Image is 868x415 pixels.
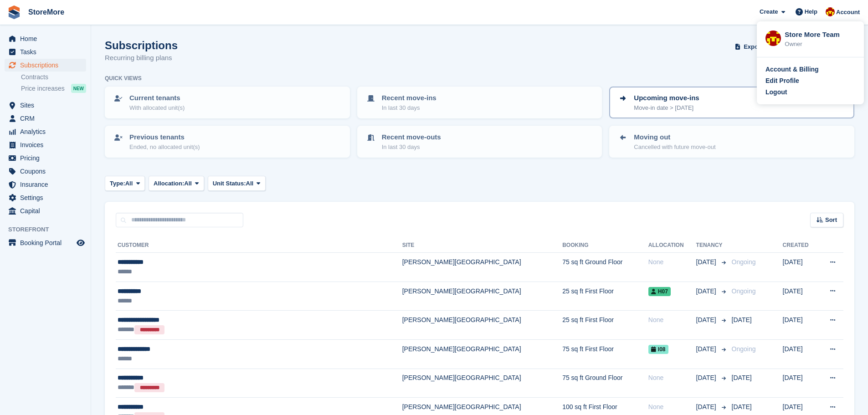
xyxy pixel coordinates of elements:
span: [DATE] [696,373,718,383]
div: Logout [765,87,787,97]
td: [PERSON_NAME][GEOGRAPHIC_DATA] [402,311,562,340]
span: Analytics [20,125,75,138]
p: Recent move-outs [382,132,441,143]
a: menu [5,125,86,138]
span: Storefront [8,225,91,234]
a: menu [5,112,86,125]
p: With allocated unit(s) [129,103,185,113]
td: 75 sq ft First Floor [562,339,648,369]
a: Upcoming move-ins Move-in date > [DATE] [610,87,853,118]
span: [DATE] [696,287,718,296]
span: All [125,179,133,188]
th: Booking [562,238,648,253]
h1: Subscriptions [105,39,178,51]
p: Moving out [634,132,715,143]
th: Site [402,238,562,253]
span: Export [744,42,762,51]
span: Home [20,32,75,45]
th: Customer [116,238,402,253]
span: Tasks [20,46,75,58]
span: All [246,179,254,188]
div: NEW [71,84,86,93]
a: Edit Profile [765,76,855,86]
span: [DATE] [696,344,718,354]
span: CRM [20,112,75,125]
span: [DATE] [732,316,752,323]
a: menu [5,59,86,72]
a: Moving out Cancelled with future move-out [610,127,853,157]
span: Coupons [20,165,75,178]
button: Unit Status: All [208,176,266,191]
a: menu [5,205,86,217]
a: Recent move-outs In last 30 days [358,127,601,157]
span: Capital [20,205,75,217]
button: Type: All [105,176,145,191]
span: Help [805,7,817,16]
td: 25 sq ft First Floor [562,311,648,340]
span: [DATE] [696,257,718,267]
span: Unit Status: [213,179,246,188]
span: I08 [648,345,668,354]
a: Preview store [75,237,86,248]
a: Account & Billing [765,65,855,74]
td: [DATE] [783,369,818,398]
img: Store More Team [765,31,781,46]
a: StoreMore [25,5,68,20]
a: menu [5,236,86,249]
a: Price increases NEW [21,83,86,93]
p: Cancelled with future move-out [634,143,715,152]
a: Current tenants With allocated unit(s) [106,87,349,118]
span: Ongoing [732,258,756,266]
p: In last 30 days [382,103,437,113]
span: Sort [825,215,837,225]
div: None [648,257,696,267]
h6: Quick views [105,74,142,82]
span: All [184,179,192,188]
td: [DATE] [783,339,818,369]
span: Pricing [20,152,75,164]
span: Settings [20,191,75,204]
div: None [648,402,696,412]
td: [PERSON_NAME][GEOGRAPHIC_DATA] [402,339,562,369]
div: Edit Profile [765,76,799,86]
td: [PERSON_NAME][GEOGRAPHIC_DATA] [402,253,562,282]
td: 75 sq ft Ground Floor [562,253,648,282]
td: [PERSON_NAME][GEOGRAPHIC_DATA] [402,369,562,398]
a: menu [5,138,86,151]
a: Logout [765,87,855,97]
td: [DATE] [783,311,818,340]
span: Sites [20,99,75,112]
p: Move-in date > [DATE] [634,103,699,113]
span: Invoices [20,138,75,151]
button: Export [733,39,773,54]
span: Price increases [21,84,65,93]
p: Previous tenants [129,132,200,143]
span: Ongoing [732,345,756,353]
a: Contracts [21,73,86,82]
td: 25 sq ft First Floor [562,282,648,311]
a: menu [5,191,86,204]
p: Recent move-ins [382,93,437,103]
td: [DATE] [783,282,818,311]
span: [DATE] [732,374,752,381]
p: Current tenants [129,93,185,103]
div: None [648,315,696,325]
span: [DATE] [696,315,718,325]
a: menu [5,46,86,58]
img: stora-icon-8386f47178a22dfd0bd8f6a31ec36ba5ce8667c1dd55bd0f319d3a0aa187defe.svg [7,5,21,19]
p: Recurring billing plans [105,53,178,63]
span: Allocation: [154,179,184,188]
span: Booking Portal [20,236,75,249]
button: Allocation: All [149,176,204,191]
div: None [648,373,696,383]
span: Ongoing [732,287,756,295]
div: Account & Billing [765,65,819,74]
td: [PERSON_NAME][GEOGRAPHIC_DATA] [402,282,562,311]
span: Insurance [20,178,75,191]
p: Upcoming move-ins [634,93,699,103]
p: In last 30 days [382,143,441,152]
a: Previous tenants Ended, no allocated unit(s) [106,127,349,157]
th: Allocation [648,238,696,253]
a: menu [5,178,86,191]
span: Create [760,7,778,16]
